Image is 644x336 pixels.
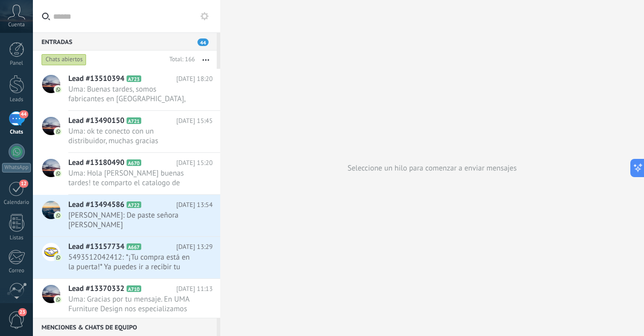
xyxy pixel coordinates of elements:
a: Lead #13490150 A721 [DATE] 15:45 Uma: ok te conecto con un distribuidor, muchas gracias [33,111,220,152]
div: Listas [2,235,31,241]
span: [DATE] 13:54 [176,200,213,210]
div: Chats abiertos [42,54,87,66]
a: Lead #13510394 A723 [DATE] 18:20 Uma: Buenas tardes, somos fabricantes en [GEOGRAPHIC_DATA], de m... [33,69,220,110]
span: 44 [19,110,28,118]
img: com.amocrm.amocrmwa.svg [55,128,62,135]
div: Entradas [33,32,217,51]
a: Lead #13370332 A710 [DATE] 11:13 Uma: Gracias por tu mensaje. En UMA Furniture Design nos especia... [33,279,220,320]
div: Calendario [2,199,31,206]
div: Total: 166 [165,55,195,65]
button: Más [195,51,217,69]
span: A722 [127,201,141,208]
span: [DATE] 11:13 [176,284,213,294]
span: [DATE] 13:29 [176,242,213,252]
img: com.amocrm.amocrmwa.svg [55,86,62,93]
span: [DATE] 18:20 [176,74,213,84]
img: com.amocrm.amocrmwa.svg [55,212,62,219]
a: Lead #13180490 A670 [DATE] 15:20 Uma: Hola [PERSON_NAME] buenas tardes! te comparto el catalogo d... [33,153,220,194]
img: com.amocrm.amocrmwa.svg [55,296,62,303]
span: Uma: Gracias por tu mensaje. En UMA Furniture Design nos especializamos en el diseño y fabricació... [68,295,193,314]
span: 44 [197,38,209,46]
span: Uma: Hola [PERSON_NAME] buenas tardes! te comparto el catalogo de [PERSON_NAME], aprovecho para p... [68,169,193,188]
div: Correo [2,268,31,274]
a: Lead #13157734 A667 [DATE] 13:29 5493512042412: *¡Tu compra está en la puerta!* Ya puedes ir a re... [33,237,220,278]
span: Lead #13494586 [68,200,125,210]
span: Lead #13180490 [68,158,125,168]
a: Lead #13494586 A722 [DATE] 13:54 [PERSON_NAME]: De paste señora [PERSON_NAME] [33,195,220,236]
span: 5493512042412: *¡Tu compra está en la puerta!* Ya puedes ir a recibir tu Rack Mueble Organiza....... [68,253,193,272]
span: A670 [127,159,141,166]
span: A710 [127,285,141,292]
span: Uma: Buenas tardes, somos fabricantes en [GEOGRAPHIC_DATA], de mobiliario boutique artesanal, con... [68,85,193,104]
span: A667 [127,243,141,250]
div: Chats [2,129,31,136]
span: A721 [127,117,141,124]
img: com.amocrm.amocrmwa.svg [55,254,62,261]
span: [DATE] 15:45 [176,116,213,126]
span: Uma: ok te conecto con un distribuidor, muchas gracias [68,127,193,146]
span: 23 [18,308,27,316]
span: Lead #13490150 [68,116,125,126]
span: 12 [19,180,28,188]
div: WhatsApp [2,163,31,173]
div: Menciones & Chats de equipo [33,318,217,336]
span: Lead #13157734 [68,242,125,252]
span: Cuenta [8,22,25,28]
span: [DATE] 15:20 [176,158,213,168]
span: Lead #13370332 [68,284,125,294]
span: [PERSON_NAME]: De paste señora [PERSON_NAME] [68,211,193,230]
span: A723 [127,75,141,82]
span: Lead #13510394 [68,74,125,84]
div: Panel [2,60,31,67]
img: com.amocrm.amocrmwa.svg [55,170,62,177]
div: Leads [2,97,31,103]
